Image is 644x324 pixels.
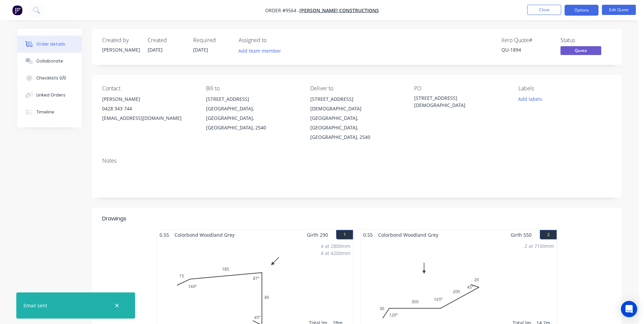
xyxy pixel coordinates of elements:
button: Order details [17,36,82,53]
div: 0428 343 744 [102,104,195,113]
button: Collaborate [17,53,82,70]
div: [GEOGRAPHIC_DATA], [GEOGRAPHIC_DATA], [GEOGRAPHIC_DATA], 2540 [206,104,299,132]
div: Xero Quote # [501,37,552,43]
div: Status [560,37,611,43]
span: Girth 290 [307,230,328,240]
div: Open Intercom Messenger [621,301,637,317]
span: Quote [560,46,601,55]
button: Add labels [514,94,546,104]
span: 0.55 [361,230,375,240]
span: Colorbond Woodland Grey [172,230,237,240]
button: Close [527,5,561,15]
div: [GEOGRAPHIC_DATA], [GEOGRAPHIC_DATA], [GEOGRAPHIC_DATA], 2540 [310,113,403,142]
button: Add team member [235,46,285,55]
div: Labels [518,85,611,92]
div: Deliver to [310,85,403,92]
div: 4 at 4200mm [321,250,350,257]
span: [DATE] [148,47,163,53]
div: Checklists 0/0 [36,75,66,81]
div: Bill to [206,85,299,92]
div: QU-1894 [501,46,552,53]
button: 1 [336,230,353,239]
div: Contact [102,85,195,92]
div: Assigned to [239,37,307,43]
button: Linked Orders [17,87,82,104]
button: Edit Quote [602,5,636,15]
div: [STREET_ADDRESS][DEMOGRAPHIC_DATA][GEOGRAPHIC_DATA], [GEOGRAPHIC_DATA], [GEOGRAPHIC_DATA], 2540 [310,94,403,142]
button: Checklists 0/0 [17,70,82,87]
button: Quote [560,46,601,56]
button: Add team member [239,46,285,55]
div: Drawings [102,215,126,223]
div: [PERSON_NAME]0428 343 744[EMAIL_ADDRESS][DOMAIN_NAME] [102,94,195,123]
span: [DATE] [193,47,208,53]
span: Order #9564 - [265,7,299,14]
div: Notes [102,158,611,164]
span: 0.55 [157,230,172,240]
button: Timeline [17,104,82,121]
div: 2 at 7100mm [525,242,554,250]
img: Factory [12,5,22,15]
div: [STREET_ADDRESS] [206,94,299,104]
div: PO [414,85,507,92]
div: [STREET_ADDRESS][DEMOGRAPHIC_DATA] [414,94,499,109]
span: Girth 550 [511,230,532,240]
div: Linked Orders [36,92,66,98]
div: Timeline [36,109,54,115]
div: Collaborate [36,58,63,64]
button: 2 [540,230,557,239]
div: [EMAIL_ADDRESS][DOMAIN_NAME] [102,113,195,123]
a: [PERSON_NAME] Constructions [299,7,379,14]
div: [STREET_ADDRESS][GEOGRAPHIC_DATA], [GEOGRAPHIC_DATA], [GEOGRAPHIC_DATA], 2540 [206,94,299,132]
button: Options [565,5,599,16]
div: Created by [102,37,140,43]
div: 4 at 2800mm [321,242,350,250]
span: Colorbond Woodland Grey [375,230,441,240]
div: [PERSON_NAME] [102,46,140,53]
div: [STREET_ADDRESS][DEMOGRAPHIC_DATA] [310,94,403,113]
div: Order details [36,41,65,47]
div: Created [148,37,185,43]
div: Required [193,37,231,43]
div: [PERSON_NAME] [102,94,195,104]
div: Email sent [23,302,47,309]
